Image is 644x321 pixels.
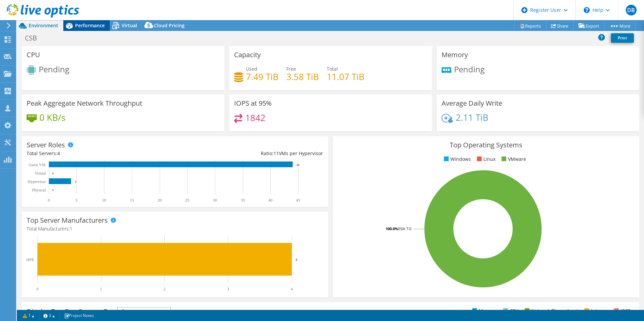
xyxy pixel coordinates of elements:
text: 0 [36,287,38,291]
span: Pending [39,64,69,75]
div: Total Servers: [27,150,175,157]
span: Free [286,66,296,72]
text: HPE [26,257,34,262]
text: 40 [268,198,272,203]
text: 0 [52,188,54,192]
text: 0 [52,172,54,175]
tspan: ESXi 7.0 [398,226,411,231]
a: Reports [514,21,546,31]
text: 35 [241,198,245,203]
h3: Average Daily Write [442,100,502,107]
h3: Capacity [234,51,261,59]
svg: \n [584,7,590,13]
h3: Memory [442,51,468,59]
span: DB [626,5,637,15]
h3: Server Roles [27,141,65,149]
div: Ratio: VMs per Hypervisor [175,150,323,157]
span: IOPS [118,308,170,316]
li: IOPS [612,307,631,315]
span: Environment [29,22,58,29]
a: Share [546,21,574,31]
a: 1 [18,311,39,320]
text: 45 [296,198,300,203]
a: 3 [39,311,60,320]
h3: Top Server Manufacturers [27,217,108,224]
text: 15 [130,198,134,203]
h4: 0 KB/s [39,114,65,121]
span: 4 [57,150,60,156]
text: 30 [213,198,217,203]
text: 10 [102,198,106,203]
span: Virtual [122,22,137,29]
span: 1 [70,225,72,232]
text: 4 [291,287,293,291]
li: Latency [583,307,608,315]
span: Total [327,66,338,72]
h3: Peak Aggregate Network Throughput [27,100,142,107]
text: 3 [227,287,229,291]
h4: 3.58 TiB [286,73,319,80]
text: 0 [48,198,50,203]
tspan: 100.0% [386,226,398,231]
span: Pending [454,64,485,75]
a: More [604,21,636,31]
a: Print [611,33,634,43]
li: Linux [475,155,495,163]
a: Export [573,21,605,31]
text: 1 [100,287,102,291]
h3: IOPS at 95% [234,100,272,107]
h4: 1842 [245,114,265,121]
text: 20 [158,198,162,203]
text: Hypervisor [28,179,46,184]
h4: 7.49 TiB [246,73,279,80]
li: Memory [471,307,497,315]
span: Cloud Pricing [154,22,185,29]
span: Performance [75,22,105,29]
a: Project Notes [59,311,99,320]
text: 4 [75,180,76,183]
text: 2 [163,287,165,291]
li: Network Throughput [523,307,578,315]
text: 4 [295,257,297,261]
h4: 11.07 TiB [327,73,364,80]
text: 5 [75,198,77,203]
text: Physical [32,188,46,192]
li: VMware [500,155,526,163]
li: Windows [442,155,471,163]
span: Used [246,66,257,72]
h4: 2.11 TiB [456,114,488,121]
span: 11 [273,150,279,156]
h1: CSB [22,34,47,42]
text: 44 [296,163,300,167]
h3: Top Operating Systems [338,141,634,149]
text: Guest VM [29,163,45,167]
text: 25 [185,198,189,203]
li: CPU [502,307,519,315]
h3: CPU [27,51,40,59]
h4: Total Manufacturers: [27,225,323,233]
text: Virtual [35,171,46,176]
